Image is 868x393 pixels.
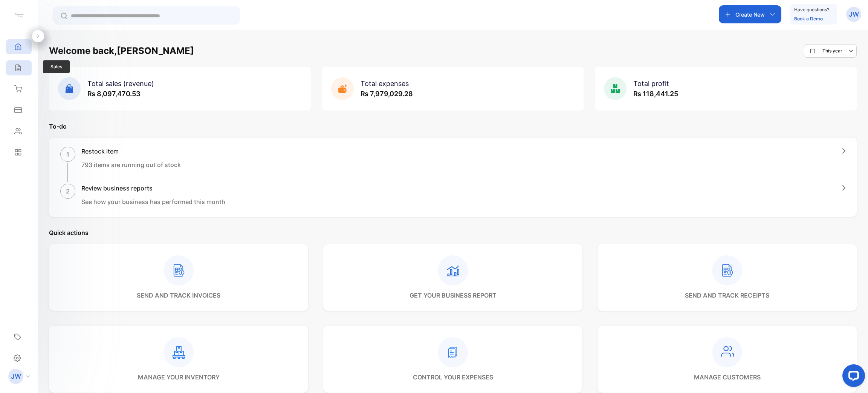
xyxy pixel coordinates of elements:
button: This year [804,44,857,58]
span: ₨ 118,441.25 [633,90,678,98]
span: Total sales (revenue) [87,80,154,88]
span: ₨ 7,979,029.28 [361,90,413,98]
a: Book a Demo [794,16,823,21]
p: 2 [66,187,70,196]
p: To-do [49,122,857,131]
img: logo [13,10,24,21]
p: Have questions? [794,6,829,14]
p: See how your business has performed this month [81,197,225,206]
p: JW [11,372,21,381]
span: Total profit [633,80,669,88]
iframe: LiveChat chat widget [836,361,868,393]
span: ₨ 8,097,470.53 [87,90,141,98]
span: Total expenses [361,80,409,88]
p: 1 [66,150,69,159]
p: Create New [735,11,765,18]
p: 793 items are running out of stock [81,160,181,169]
p: JW [849,9,859,19]
p: get your business report [410,291,497,300]
h1: Restock item [81,147,181,156]
h1: Welcome back, [PERSON_NAME] [49,44,194,58]
button: JW [846,5,861,23]
p: This year [822,48,842,54]
p: send and track invoices [137,291,220,300]
button: Create New [719,5,781,23]
p: Quick actions [49,228,857,237]
p: manage your inventory [138,373,220,382]
span: Sales [43,60,70,73]
h1: Review business reports [81,184,225,193]
p: manage customers [694,373,761,382]
p: control your expenses [413,373,493,382]
p: send and track receipts [685,291,769,300]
